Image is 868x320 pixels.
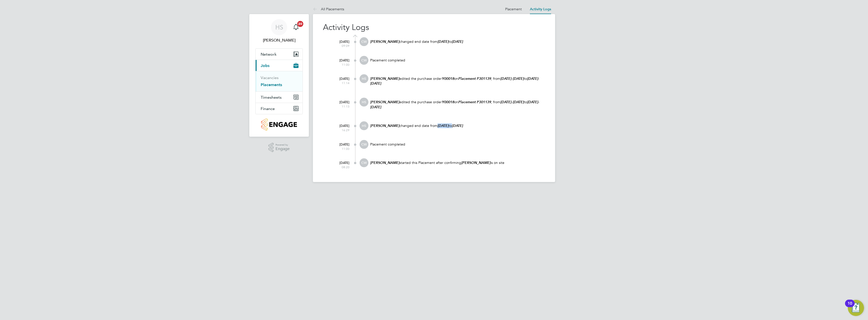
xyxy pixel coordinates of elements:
em: [PERSON_NAME] [370,161,399,165]
a: HS[PERSON_NAME] [255,19,303,43]
span: 16:29 [329,128,349,132]
span: 11:00 [329,147,349,151]
span: CW [360,37,368,46]
em: [PERSON_NAME] [370,100,399,104]
div: [DATE] [329,98,349,108]
span: Harry Slater [255,37,303,43]
em: [DATE] [513,77,524,81]
span: Engage [276,147,290,151]
img: countryside-properties-logo-retina.png [261,118,297,131]
div: [DATE] [329,121,349,132]
em: [DATE] [452,40,463,44]
span: 11:00 [329,63,349,67]
p: edited the purchase order on , from - to - [370,76,545,86]
p: Placement completed [370,142,545,147]
button: Jobs [256,60,303,71]
em: [DATE] [513,100,524,104]
span: HS [360,121,368,130]
em: [DATE] [438,124,449,128]
em: [PERSON_NAME] [370,124,399,128]
em: P301139 [477,100,491,104]
em: [DATE] [438,40,449,44]
button: Timesheets [256,92,303,103]
span: Jobs [261,63,269,68]
p: edited the purchase order on , from - to - [370,100,545,109]
span: HS [275,24,283,30]
a: Placement [505,7,522,11]
div: [DATE] [329,74,349,85]
span: CW [360,140,368,149]
p: Placement completed [370,58,545,62]
span: Finance [261,106,275,111]
a: All Placements [313,7,344,11]
span: 09:09 [329,44,349,48]
a: Powered byEngage [268,143,290,152]
p: changed end date from to [370,123,545,128]
em: [PERSON_NAME] [370,77,399,81]
nav: Main navigation [249,14,309,137]
div: [DATE] [329,158,349,169]
span: 11:14 [329,81,349,85]
em: Placement [458,77,476,81]
em: Y00018 [442,100,454,104]
a: Placements [261,82,282,87]
h2: Activity Logs [323,22,545,33]
button: Network [256,49,303,60]
button: Open Resource Center, 10 new notifications [848,300,864,316]
p: changed end date from to [370,39,545,44]
em: [DATE] [370,105,381,109]
span: HS [360,74,368,83]
span: 08:20 [329,165,349,169]
span: Powered by [276,143,290,147]
a: Activity Logs [530,7,551,11]
div: [DATE] [329,56,349,66]
em: [DATE] [500,100,511,104]
span: Timesheets [261,95,282,100]
p: started this Placement after confirming is on site [370,160,545,165]
a: Vacancies [261,75,279,80]
em: P301139 [477,77,491,81]
span: 20 [297,21,303,27]
a: Go to home page [255,118,303,131]
em: [DATE] [527,100,538,104]
span: Network [261,52,277,57]
em: Placement [458,100,476,104]
em: [DATE] [370,81,381,86]
span: CW [360,158,368,167]
div: [DATE] [329,140,349,151]
span: HS [360,98,368,106]
em: [PERSON_NAME] [370,40,399,44]
em: Y00018 [442,77,454,81]
a: 20 [291,19,301,35]
div: [DATE] [329,37,349,48]
div: Jobs [256,71,303,91]
span: CW [360,56,368,65]
em: [PERSON_NAME] [461,161,491,165]
div: 10 [848,303,852,310]
em: [DATE] [500,77,511,81]
em: [DATE] [452,124,463,128]
button: Finance [256,103,303,114]
em: [DATE] [527,77,538,81]
span: 11:13 [329,104,349,109]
